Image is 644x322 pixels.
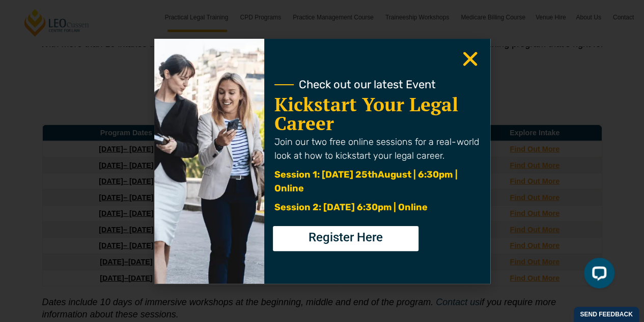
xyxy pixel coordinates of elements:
span: Session 2: [DATE] 6:30pm | Online [274,202,428,213]
iframe: LiveChat chat widget [576,254,619,296]
span: th [368,169,378,180]
a: Kickstart Your Legal Career [274,92,458,136]
a: Close [460,49,480,69]
span: Session 1: [DATE] 25 [274,169,368,180]
span: Register Here [309,231,383,243]
span: Check out our latest Event [299,79,436,90]
span: August | 6:30pm | Online [274,169,457,194]
span: Join our two free online sessions for a real-world look at how to kickstart your legal career. [274,136,479,161]
a: Register Here [273,226,418,251]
